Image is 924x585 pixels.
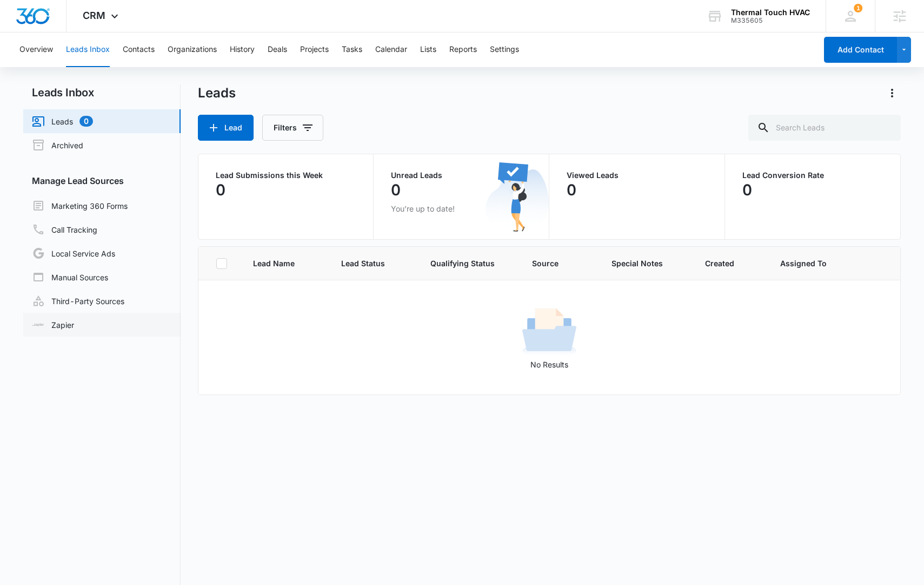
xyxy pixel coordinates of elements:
[391,172,531,179] p: Unread Leads
[824,37,897,63] button: Add Contact
[420,32,436,67] button: Lists
[300,32,329,67] button: Projects
[66,32,110,67] button: Leads Inbox
[391,203,531,214] p: You’re up to date!
[198,85,236,101] h1: Leads
[532,258,585,269] span: Source
[32,223,97,236] a: Call Tracking
[391,181,401,199] p: 0
[611,258,680,269] span: Special Notes
[32,199,128,212] a: Marketing 360 Forms
[198,115,254,141] button: Lead
[341,258,404,269] span: Lead Status
[168,32,217,67] button: Organizations
[32,294,124,307] a: Third-Party Sources
[216,181,225,199] p: 0
[32,271,108,284] a: Manual Sources
[23,174,181,187] h3: Manage Lead Sources
[449,32,477,67] button: Reports
[742,172,883,179] p: Lead Conversion Rate
[32,247,115,260] a: Local Service Ads
[19,32,53,67] button: Overview
[780,258,827,269] span: Assigned To
[883,84,901,102] button: Actions
[262,115,323,141] button: Filters
[430,258,506,269] span: Qualifying Status
[32,139,83,152] a: Archived
[567,181,576,199] p: 0
[490,32,519,67] button: Settings
[705,258,754,269] span: Created
[567,172,707,179] p: Viewed Leads
[522,305,576,359] img: No Results
[742,181,752,199] p: 0
[123,32,155,67] button: Contacts
[748,115,901,141] input: Search Leads
[230,32,255,67] button: History
[731,17,810,24] div: account id
[342,32,362,67] button: Tasks
[268,32,287,67] button: Deals
[199,359,900,370] p: No Results
[83,10,105,21] span: CRM
[854,4,862,12] div: notifications count
[23,84,181,101] h2: Leads Inbox
[854,4,862,12] span: 1
[375,32,407,67] button: Calendar
[253,258,315,269] span: Lead Name
[32,319,74,331] a: Zapier
[32,115,93,128] a: Leads0
[731,8,810,17] div: account name
[216,172,356,179] p: Lead Submissions this Week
